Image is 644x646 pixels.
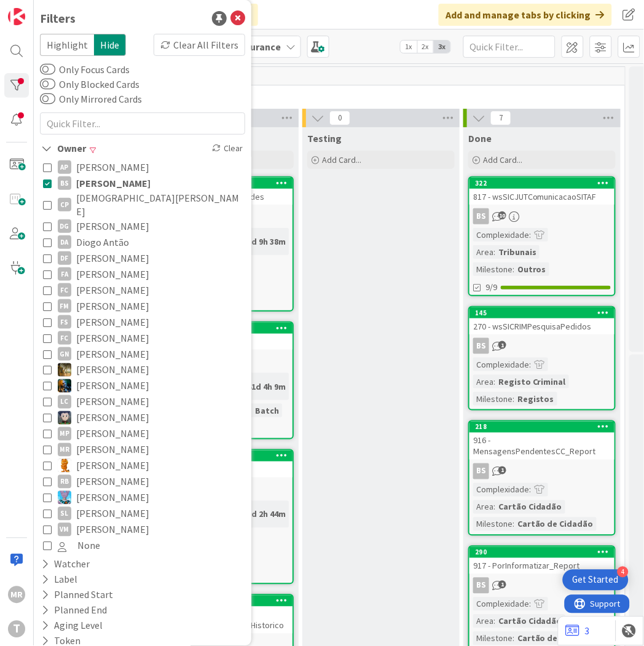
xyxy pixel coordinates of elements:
button: VM [PERSON_NAME] [43,522,242,538]
div: Milestone [473,262,512,276]
span: [PERSON_NAME] [76,426,149,442]
button: RL [PERSON_NAME] [43,458,242,474]
button: MP [PERSON_NAME] [43,426,242,442]
button: Only Mirrored Cards [40,93,55,105]
button: DF [PERSON_NAME] [43,250,242,266]
button: BS [PERSON_NAME] [43,175,242,191]
button: DA Diogo Antão [43,234,242,250]
button: Only Blocked Cards [40,78,55,90]
span: [PERSON_NAME] [76,490,149,506]
button: LS [PERSON_NAME] [43,410,242,426]
span: [PERSON_NAME] [76,394,149,410]
div: Milestone [473,632,512,645]
div: DA [58,235,71,249]
img: JC [58,363,71,377]
span: [PERSON_NAME] [76,330,149,346]
div: Planned End [40,603,108,618]
button: None [43,538,242,554]
span: 1 [498,341,506,349]
div: Planned Start [40,588,114,603]
div: MR [8,586,25,604]
div: 145 [469,307,615,318]
div: 145 [475,309,615,317]
div: BS [469,463,615,479]
span: : [529,483,531,497]
span: [PERSON_NAME] [76,250,149,266]
span: : [529,228,531,242]
div: 218916 - MensagensPendentesCC_Report [469,422,615,460]
button: GN [PERSON_NAME] [43,346,242,362]
div: FC [58,283,71,297]
button: FA [PERSON_NAME] [43,266,242,282]
span: Diogo Antão [76,234,129,250]
div: Cartão Cidadão [495,500,565,514]
span: Add Card... [483,154,522,165]
div: BS [469,338,615,354]
button: JC [PERSON_NAME] [43,378,242,394]
div: Area [473,500,493,514]
div: DF [58,251,71,265]
span: [PERSON_NAME] [76,298,149,314]
span: : [493,500,495,514]
button: FM [PERSON_NAME] [43,298,242,314]
div: BS [473,463,489,479]
div: Watcher [40,557,91,572]
div: Get Started [573,574,619,586]
div: RB [58,475,71,489]
div: Filters [40,9,76,28]
button: RB [PERSON_NAME] [43,474,242,490]
span: [DEMOGRAPHIC_DATA][PERSON_NAME] [76,191,242,218]
button: FC [PERSON_NAME] [43,282,242,298]
span: [PERSON_NAME] [76,442,149,458]
span: Highlight [40,34,94,56]
div: CP [58,198,71,211]
span: [PERSON_NAME] [76,410,149,426]
span: : [512,262,514,276]
span: 10 [498,211,506,219]
span: : [493,615,495,628]
span: : [529,358,531,371]
div: BS [469,578,615,594]
span: : [493,375,495,388]
div: 322817 - wsSICJUTComunicacaoSITAF [469,178,615,205]
span: 1x [401,41,417,53]
div: Area [473,375,493,388]
input: Quick Filter... [463,36,556,58]
span: 3x [434,41,450,53]
div: Cartão de Cidadão [514,632,597,645]
div: 270 - wsSICRIMPesquisaPedidos [469,318,615,334]
span: Done [468,132,492,144]
span: Add Card... [322,154,361,165]
a: 145270 - wsSICRIMPesquisaPedidosBSComplexidade:Area:Registo CriminalMilestone:Registos [468,306,616,411]
div: 218 [475,423,615,431]
span: 7 [490,111,511,125]
button: LC [PERSON_NAME] [43,394,242,410]
div: Tribunais [495,245,540,259]
div: Clear [210,141,245,156]
div: SL [58,507,71,521]
span: 2x [417,41,434,53]
div: Add and manage tabs by clicking [439,4,612,26]
img: JC [58,379,71,393]
div: 322 [469,178,615,189]
input: Quick Filter... [40,112,245,135]
span: [PERSON_NAME] [76,522,149,538]
div: 290 [469,547,615,558]
button: FC [PERSON_NAME] [43,330,242,346]
div: 4 [618,567,629,578]
div: FA [58,267,71,281]
span: None [77,538,100,554]
label: Only Mirrored Cards [40,92,142,106]
button: FS [PERSON_NAME] [43,314,242,330]
div: Complexidade [473,358,529,371]
button: AP [PERSON_NAME] [43,159,242,175]
img: RL [58,459,71,473]
button: MR [PERSON_NAME] [43,442,242,458]
div: BS [473,208,489,224]
span: : [529,597,531,611]
div: MR [58,443,71,457]
div: Batch [252,404,282,417]
div: 322 [475,179,615,187]
div: 16d 9h 38m [240,235,289,248]
span: 0 [329,111,350,125]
